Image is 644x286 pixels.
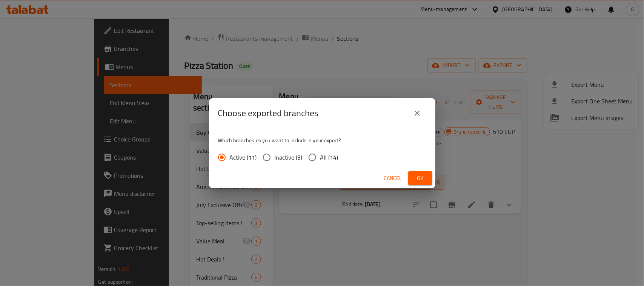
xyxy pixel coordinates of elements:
[218,107,319,119] h2: Choose exported branches
[230,153,257,162] span: Active (11)
[218,137,426,144] p: Which branches do you want to include in your export?
[320,153,338,162] span: All (14)
[381,171,405,185] button: Cancel
[414,174,426,183] span: Ok
[384,174,402,183] span: Cancel
[408,171,432,185] button: Ok
[275,153,303,162] span: Inactive (3)
[408,104,426,122] button: close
